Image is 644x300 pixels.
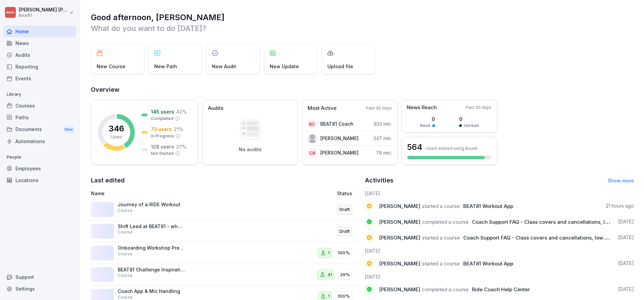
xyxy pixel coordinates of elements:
[339,206,350,213] p: Draft
[212,63,236,70] p: New Audit
[463,234,633,241] span: Coach Support FAQ - Class covers and cancellations, low participants
[118,251,132,257] p: Course
[365,190,634,197] h6: [DATE]
[472,219,642,225] span: Coach Support FAQ - Class covers and cancellations, low participants
[91,12,634,23] h1: Good afternoon, [PERSON_NAME]
[608,178,634,183] a: Show more
[97,63,125,70] p: New Course
[422,203,460,209] span: started a course
[472,286,530,293] span: Ride Coach Help Center
[151,116,173,122] p: Completed
[327,271,332,278] p: 41
[606,203,634,209] p: 21 hours ago
[463,203,513,209] span: BEAT81 Workout App
[208,104,223,112] p: Audits
[379,203,420,209] span: [PERSON_NAME]
[422,219,469,225] span: completed a course
[464,123,479,129] p: Unread
[19,7,68,13] p: [PERSON_NAME] [PERSON_NAME]
[618,234,634,241] p: [DATE]
[91,242,360,264] a: Onboarding Workshop PreparationCourse1100%
[379,234,420,241] span: [PERSON_NAME]
[407,141,422,153] h3: 564
[463,260,513,267] span: BEAT81 Workout App
[19,13,68,18] p: Beat81
[91,85,634,94] h2: Overview
[270,63,299,70] p: New Update
[176,143,186,150] p: 37 %
[320,120,354,127] p: BEAT81 Coach
[618,218,634,225] p: [DATE]
[151,143,174,150] p: 128 users
[365,176,393,185] h2: Activities
[426,146,478,151] p: Users started using Bounti
[337,190,352,197] p: Status
[3,112,76,123] a: Paths
[407,104,437,112] p: News Reach
[338,293,350,300] p: 100%
[3,73,76,84] a: Events
[151,133,174,139] p: In Progress
[327,63,353,70] p: Upload file
[328,250,330,256] p: 1
[366,105,392,111] p: Past 30 days
[118,223,185,229] p: Shift Lead at BEAT81 - what this role is about
[422,286,469,293] span: completed a course
[459,116,479,123] p: 0
[111,134,122,140] p: Users
[109,125,124,133] p: 346
[3,163,76,174] div: Employees
[376,149,392,156] p: 76 min.
[320,149,359,156] p: [PERSON_NAME]
[151,108,174,115] p: 145 users
[91,264,360,286] a: BEAT81 Challenge InspirationCourse4129%
[118,272,132,278] p: Course
[174,126,183,133] p: 21 %
[379,260,420,267] span: [PERSON_NAME]
[118,288,185,294] p: Coach App & Mic Handling
[3,152,76,163] p: People
[339,228,350,235] p: Draft
[466,104,491,111] p: Past 30 days
[3,283,76,295] a: Settings
[3,49,76,61] a: Audits
[3,100,76,112] a: Courses
[118,229,132,235] p: Course
[618,260,634,267] p: [DATE]
[340,271,350,278] p: 29%
[3,61,76,73] a: Reporting
[308,148,317,158] div: CB
[91,190,260,197] p: Name
[91,23,634,34] p: What do you want to do [DATE]?
[3,174,76,186] a: Locations
[618,286,634,293] p: [DATE]
[3,135,76,147] a: Automations
[118,267,185,273] p: BEAT81 Challenge Inspiration
[365,273,634,280] h6: [DATE]
[118,208,132,214] p: Course
[3,123,76,136] a: DocumentsNew
[3,37,76,49] a: News
[91,221,360,243] a: Shift Lead at BEAT81 - what this role is aboutCourseDraft
[420,123,430,129] p: Read
[379,219,420,225] span: [PERSON_NAME]
[176,108,187,115] p: 42 %
[118,202,185,208] p: Journey of a RIDE Workout
[328,293,330,300] p: 1
[151,151,174,157] p: Not Started
[63,126,74,133] div: New
[118,245,185,251] p: Onboarding Workshop Preparation
[422,234,460,241] span: started a course
[422,260,460,267] span: started a course
[308,119,317,129] div: BC
[3,271,76,283] div: Support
